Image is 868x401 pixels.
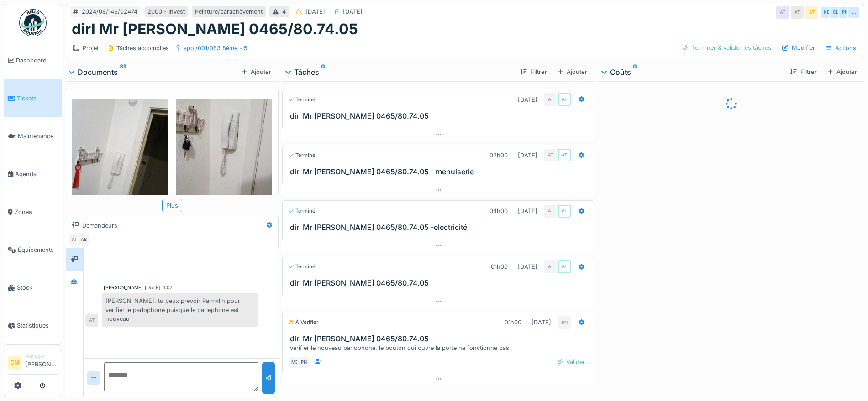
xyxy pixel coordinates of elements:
div: Terminé [288,263,316,271]
sup: 31 [120,67,126,78]
h3: dirl Mr [PERSON_NAME] 0465/80.74.05 [290,279,590,287]
div: 01h00 [505,318,521,327]
div: AT [558,93,571,106]
div: À vérifier [288,318,318,326]
div: 02h00 [489,151,508,160]
div: CL [829,6,842,19]
div: Valider [554,356,589,368]
div: Ajouter [238,66,275,78]
div: 2024/08/146/02474 [82,7,137,16]
div: Peinture/parachèvement [195,7,263,16]
a: Maintenance [4,117,62,155]
div: [DATE] 11:02 [145,284,172,291]
div: AT [544,260,557,273]
img: 5id0wlozu9lha1fhucw69tkzvrae [176,99,272,227]
span: Zones [15,208,58,216]
div: Terminé [288,151,316,159]
div: AT [558,205,571,218]
div: Terminé [288,207,316,215]
img: jl9h0v1i0by8t06l1e9ggelb7p05 [72,99,168,227]
div: 2000 - Invest [147,7,185,16]
div: PN [297,356,310,369]
div: Filtrer [516,66,550,78]
div: [DATE] [518,262,537,271]
div: AT [558,260,571,273]
a: Dashboard [4,42,62,79]
div: [PERSON_NAME] [104,284,143,291]
div: [DATE] [531,318,551,327]
span: Agenda [15,170,58,178]
div: Documents [69,67,238,78]
div: Demandeurs [82,221,117,230]
li: [PERSON_NAME] [25,353,58,372]
div: [PERSON_NAME]. tu peux prevoir Paimklin pour verifier le parlophone puisque le parlephone est nou... [102,293,258,327]
div: … [847,6,860,19]
span: Dashboard [16,56,58,65]
div: Coûts [602,67,783,78]
div: Projet [83,44,99,52]
div: [DATE] [518,95,537,104]
span: Stock [17,283,58,292]
div: verifier le nouveau parlophone. le bouton qui ouvre la porte ne fonctionne pas. [290,344,590,352]
div: 4 [282,7,286,16]
div: Terminer & valider les tâches [679,42,775,54]
div: [DATE] [518,207,537,215]
div: 01h00 [491,262,508,271]
div: KE [820,6,833,19]
a: Tickets [4,79,62,117]
div: AT [544,205,557,218]
div: AT [85,314,98,327]
div: PN [558,316,571,329]
div: AT [791,6,804,19]
div: AT [805,6,818,19]
div: Tâches accomplies [116,44,169,52]
div: AT [544,149,557,161]
h3: dirl Mr [PERSON_NAME] 0465/80.74.05 -electricité [290,223,590,232]
div: Plus [162,199,182,212]
div: [DATE] [343,7,363,16]
sup: 0 [321,67,325,78]
div: [DATE] [305,7,325,16]
div: Ajouter [554,66,591,78]
a: Agenda [4,155,62,193]
div: Manager [25,353,58,359]
h3: dirl Mr [PERSON_NAME] 0465/80.74.05 [290,112,590,120]
div: [DATE] [518,151,537,160]
div: Actions [822,42,860,55]
img: Badge_color-CXgf-gQk.svg [19,9,47,36]
div: Terminé [288,96,316,104]
div: Tâches [286,67,513,78]
sup: 0 [633,67,637,78]
span: Statistiques [17,321,58,330]
div: AT [68,233,81,246]
div: Ajouter [824,66,861,78]
div: Modifier [779,42,819,54]
span: Maintenance [18,132,58,141]
div: AT [558,149,571,161]
a: Statistiques [4,307,62,344]
div: AT [544,93,557,106]
a: Stock [4,269,62,307]
h3: dirl Mr [PERSON_NAME] 0465/80.74.05 [290,334,590,343]
h1: dirl Mr [PERSON_NAME] 0465/80.74.05 [72,21,358,38]
div: PN [838,6,851,19]
div: AB [77,233,90,246]
div: MB [288,356,301,369]
span: Équipements [18,245,58,254]
h3: dirl Mr [PERSON_NAME] 0465/80.74.05 - menuiserie [290,167,590,176]
div: apol/001/083 8ème - 5 [184,44,247,52]
a: Zones [4,193,62,231]
div: 04h00 [489,207,508,215]
span: Tickets [17,94,58,103]
div: AT [776,6,789,19]
div: Filtrer [786,66,820,78]
li: CM [8,356,21,370]
a: CM Manager[PERSON_NAME] [8,353,58,375]
a: Équipements [4,231,62,269]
